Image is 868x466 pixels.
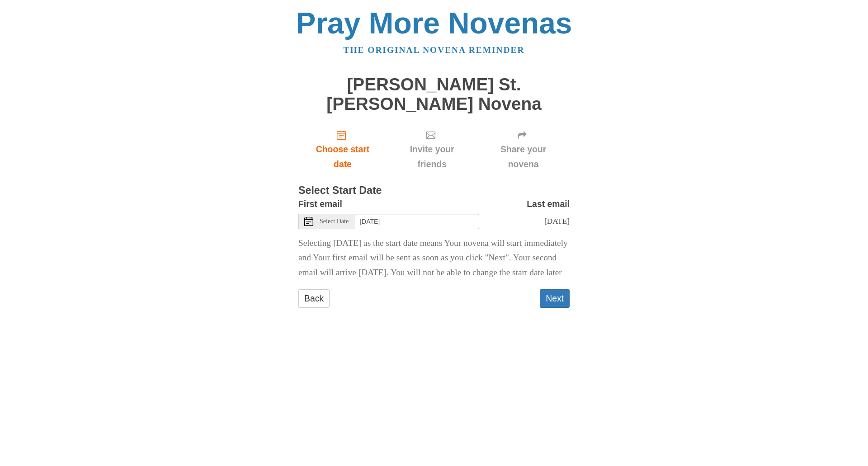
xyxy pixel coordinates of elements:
[527,197,570,212] label: Last email
[298,289,330,308] a: Back
[298,185,570,197] h3: Select Start Date
[344,45,525,55] a: The original novena reminder
[486,142,561,172] span: Share your novena
[354,214,479,229] input: Use the arrow keys to pick a date
[396,142,468,172] span: Invite your friends
[298,122,387,176] a: Choose start date
[320,218,349,225] span: Select Date
[298,197,342,212] label: First email
[298,75,570,113] h1: [PERSON_NAME] St. [PERSON_NAME] Novena
[307,142,378,172] span: Choose start date
[477,122,570,176] div: Click "Next" to confirm your start date first.
[544,217,570,226] span: [DATE]
[298,236,570,281] p: Selecting [DATE] as the start date means Your novena will start immediately and Your first email ...
[387,122,477,176] div: Click "Next" to confirm your start date first.
[296,6,572,40] a: Pray More Novenas
[540,289,570,308] button: Next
